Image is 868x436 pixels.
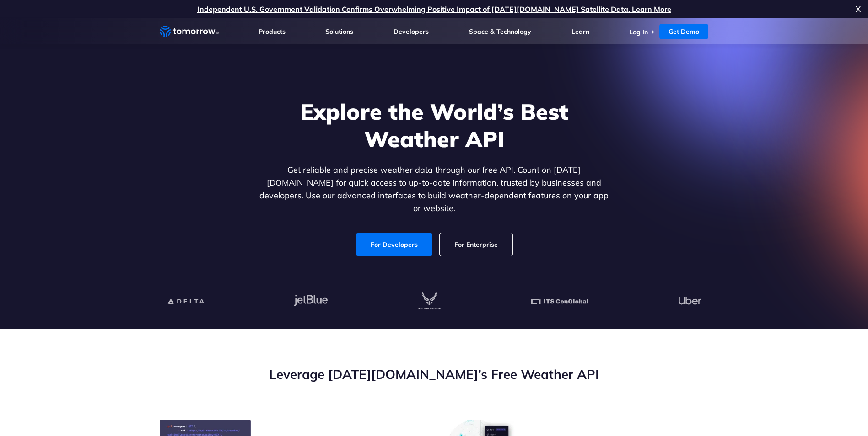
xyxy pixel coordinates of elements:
a: Learn [571,27,589,36]
a: Home link [160,25,219,38]
h1: Explore the World’s Best Weather API [258,98,611,153]
a: Space & Technology [469,27,531,36]
h2: Leverage [DATE][DOMAIN_NAME]’s Free Weather API [160,366,709,383]
a: Developers [394,27,429,36]
a: Solutions [325,27,353,36]
a: Log In [629,28,648,36]
a: For Enterprise [440,233,512,256]
a: Products [259,27,286,36]
p: Get reliable and precise weather data through our free API. Count on [DATE][DOMAIN_NAME] for quic... [258,164,611,215]
a: Independent U.S. Government Validation Confirms Overwhelming Positive Impact of [DATE][DOMAIN_NAM... [197,5,671,14]
a: Get Demo [659,24,708,39]
a: For Developers [356,233,432,256]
